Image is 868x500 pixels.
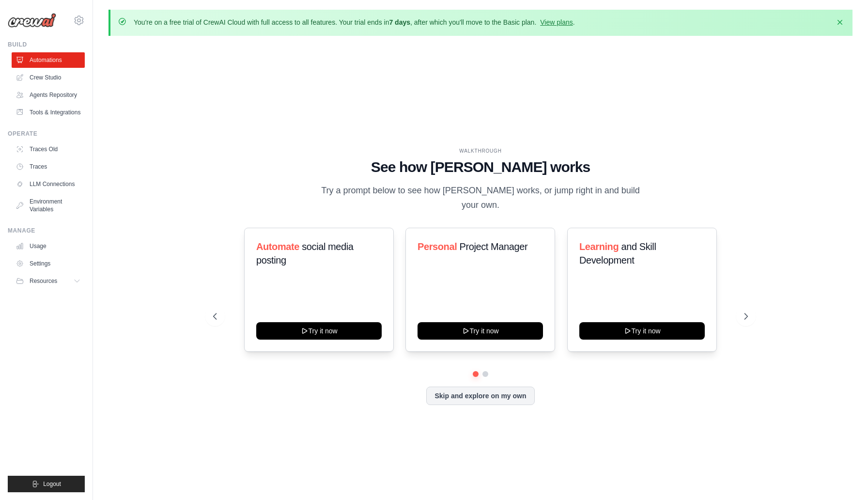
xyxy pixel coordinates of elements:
[12,176,85,192] a: LLM Connections
[318,184,643,212] p: Try a prompt below to see how [PERSON_NAME] works, or jump right in and build your own.
[12,70,85,85] a: Crew Studio
[540,18,573,26] a: View plans
[418,322,543,340] button: Try it now
[213,158,748,176] h1: See how [PERSON_NAME] works
[460,241,528,252] span: Project Manager
[213,147,748,155] div: WALKTHROUGH
[12,238,85,254] a: Usage
[30,277,57,285] span: Resources
[43,480,61,488] span: Logout
[418,241,457,252] span: Personal
[8,41,85,48] div: Build
[579,322,705,340] button: Try it now
[256,241,354,266] span: social media posting
[426,387,534,405] button: Skip and explore on my own
[12,273,85,289] button: Resources
[12,87,85,103] a: Agents Repository
[134,17,575,27] p: You're on a free trial of CrewAI Cloud with full access to all features. Your trial ends in , aft...
[8,130,85,138] div: Operate
[256,322,382,340] button: Try it now
[12,105,85,120] a: Tools & Integrations
[12,52,85,68] a: Automations
[12,159,85,174] a: Traces
[579,241,619,252] span: Learning
[8,227,85,234] div: Manage
[8,13,56,28] img: Logo
[8,476,85,492] button: Logout
[389,18,410,26] strong: 7 days
[12,141,85,157] a: Traces Old
[579,241,656,266] span: and Skill Development
[12,256,85,271] a: Settings
[12,194,85,217] a: Environment Variables
[256,241,299,252] span: Automate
